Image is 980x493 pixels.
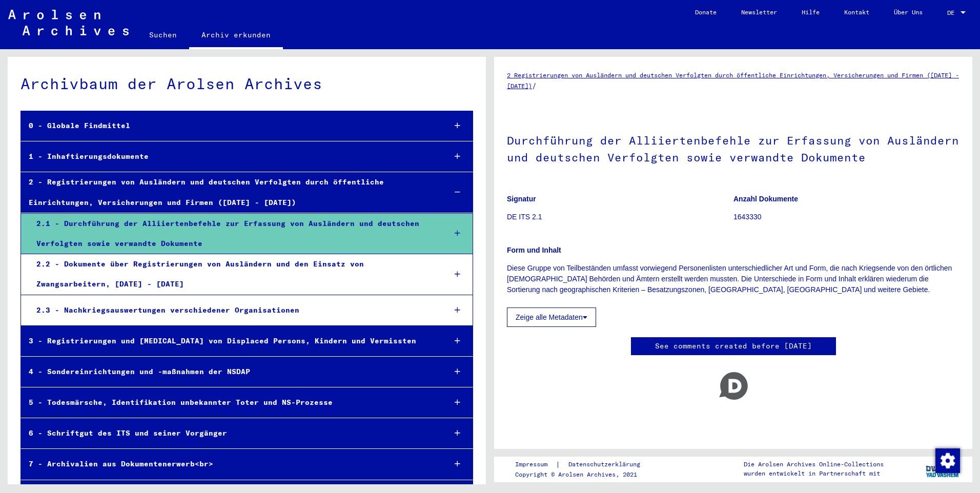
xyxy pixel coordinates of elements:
[655,341,812,352] a: See comments created before [DATE]
[733,195,798,203] b: Anzahl Dokumente
[532,81,537,90] span: /
[935,448,960,473] img: Zustimmung ändern
[507,117,959,179] h1: Durchführung der Alliiertenbefehle zur Erfassung von Ausländern und deutschen Verfolgten sowie ve...
[515,459,556,470] a: Impressum
[189,23,283,49] a: Archiv erkunden
[21,116,438,136] div: 0 - Globale Findmittel
[29,254,438,294] div: 2.2 - Dokumente über Registrierungen von Ausländern und den Einsatz von Zwangsarbeitern, [DATE] -...
[924,456,962,482] img: yv_logo.png
[744,469,884,478] p: wurden entwickelt in Partnerschaft mit
[560,459,652,470] a: Datenschutzerklärung
[137,23,189,47] a: Suchen
[8,10,129,35] img: Arolsen_neg.svg
[21,423,438,443] div: 6 - Schriftgut des ITS und seiner Vorgänger
[507,195,536,203] b: Signatur
[29,214,438,254] div: 2.1 - Durchführung der Alliiertenbefehle zur Erfassung von Ausländern und deutschen Verfolgten so...
[21,72,473,95] div: Archivbaum der Arolsen Archives
[507,212,733,222] p: DE ITS 2.1
[21,331,438,351] div: 3 - Registrierungen und [MEDICAL_DATA] von Displaced Persons, Kindern und Vermissten
[21,147,438,167] div: 1 - Inhaftierungsdokumente
[507,263,959,295] p: Diese Gruppe von Teilbeständen umfasst vorwiegend Personenlisten unterschiedlicher Art und Form, ...
[515,470,652,479] p: Copyright © Arolsen Archives, 2021
[507,246,561,254] b: Form und Inhalt
[21,362,438,382] div: 4 - Sondereinrichtungen und -maßnahmen der NSDAP
[21,172,438,212] div: 2 - Registrierungen von Ausländern und deutschen Verfolgten durch öffentliche Einrichtungen, Vers...
[515,459,652,470] div: |
[29,300,438,320] div: 2.3 - Nachkriegsauswertungen verschiedener Organisationen
[947,9,958,16] span: DE
[21,393,438,413] div: 5 - Todesmärsche, Identifikation unbekannter Toter und NS-Prozesse
[744,460,884,469] p: Die Arolsen Archives Online-Collections
[733,212,959,222] p: 1643330
[507,307,596,327] button: Zeige alle Metadaten
[507,71,959,90] a: 2 Registrierungen von Ausländern und deutschen Verfolgten durch öffentliche Einrichtungen, Versic...
[21,454,438,474] div: 7 - Archivalien aus Dokumentenerwerb<br>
